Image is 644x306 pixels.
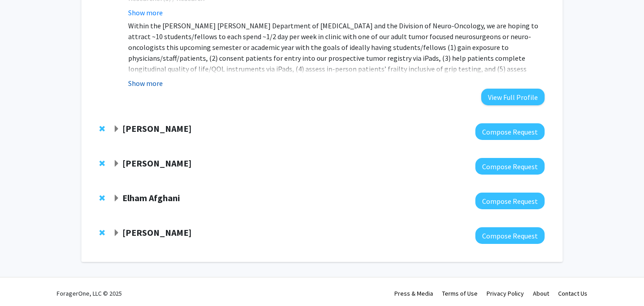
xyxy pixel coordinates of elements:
[533,289,549,297] a: About
[475,227,545,244] button: Compose Request to Michele Manahan
[558,289,587,297] a: Contact Us
[475,158,545,175] button: Compose Request to Elena Ghotbi
[113,229,120,237] span: Expand Michele Manahan Bookmark
[128,20,545,85] p: Within the [PERSON_NAME] [PERSON_NAME] Department of [MEDICAL_DATA] and the Division of Neuro-Onc...
[481,89,545,105] button: View Full Profile
[113,126,120,133] span: Expand Elia Duh Bookmark
[122,227,192,238] strong: [PERSON_NAME]
[442,289,478,297] a: Terms of Use
[487,289,524,297] a: Privacy Policy
[394,289,433,297] a: Press & Media
[7,265,38,299] iframe: Chat
[128,78,163,89] button: Show more
[113,160,120,167] span: Expand Elena Ghotbi Bookmark
[475,193,545,209] button: Compose Request to Elham Afghani
[122,157,192,169] strong: [PERSON_NAME]
[122,123,192,134] strong: [PERSON_NAME]
[99,125,105,132] span: Remove Elia Duh from bookmarks
[99,160,105,167] span: Remove Elena Ghotbi from bookmarks
[99,229,105,236] span: Remove Michele Manahan from bookmarks
[113,195,120,202] span: Expand Elham Afghani Bookmark
[122,192,180,203] strong: Elham Afghani
[99,194,105,202] span: Remove Elham Afghani from bookmarks
[128,7,163,18] button: Show more
[475,123,545,140] button: Compose Request to Elia Duh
